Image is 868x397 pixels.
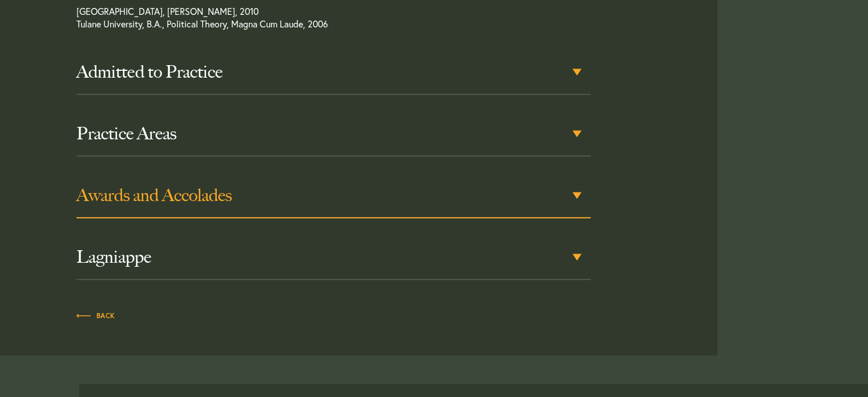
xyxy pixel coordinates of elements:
[76,5,540,36] p: [GEOGRAPHIC_DATA], [PERSON_NAME], 2010 Tulane University, B.A., Political Theory, Magna Cum Laude...
[76,123,591,144] h3: Practice Areas
[76,62,591,82] h3: Admitted to Practice
[76,312,115,319] span: Back
[76,185,591,206] h3: Awards and Accolades
[76,247,591,267] h3: Lagniappe
[76,308,115,321] a: Back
